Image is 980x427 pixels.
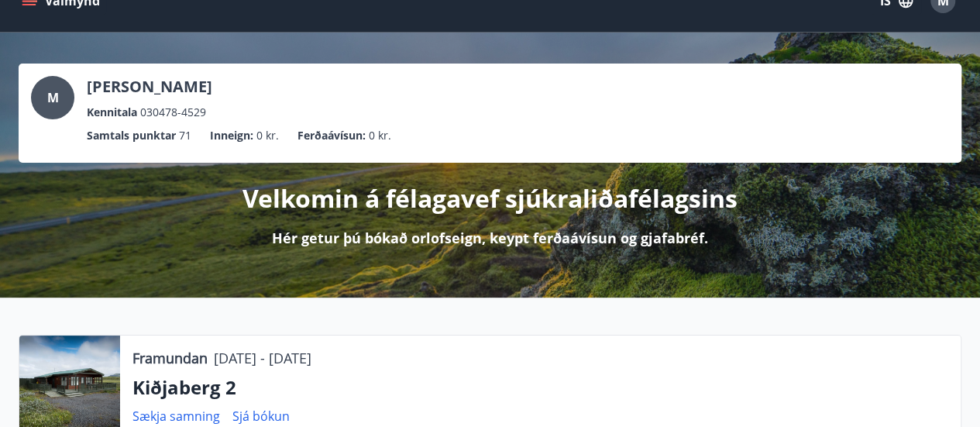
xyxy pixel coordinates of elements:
span: 0 kr. [256,127,279,144]
p: Kiðjaberg 2 [132,374,948,401]
p: Hér getur þú bókað orlofseign, keypt ferðaávísun og gjafabréf. [272,228,708,248]
a: Sækja samning [132,408,220,425]
span: M [47,89,59,106]
a: Sjá bókun [232,408,290,425]
p: Framundan [132,348,208,368]
span: 030478-4529 [140,104,206,121]
p: [PERSON_NAME] [87,76,212,98]
span: 71 [179,127,191,144]
p: Ferðaávísun : [297,127,366,144]
span: 0 kr. [369,127,391,144]
p: Inneign : [210,127,253,144]
p: Kennitala [87,104,137,121]
p: [DATE] - [DATE] [214,348,311,368]
p: Velkomin á félagavef sjúkraliðafélagsins [242,181,738,215]
p: Samtals punktar [87,127,176,144]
